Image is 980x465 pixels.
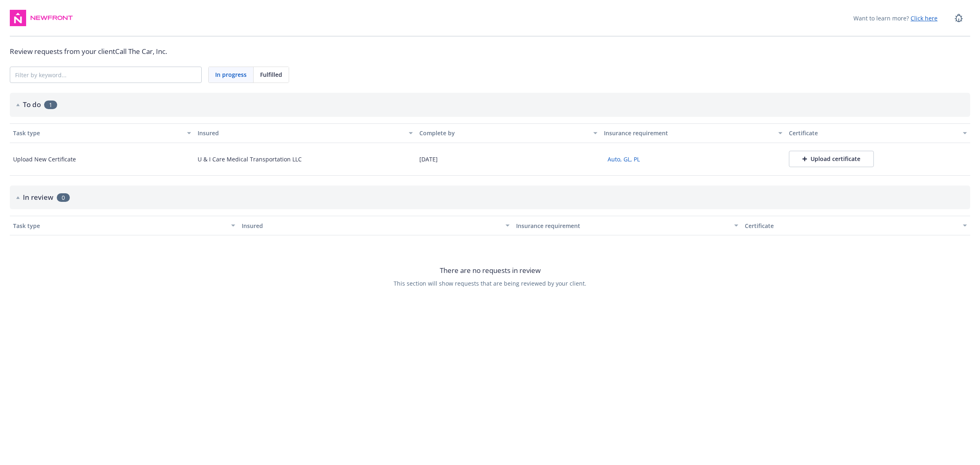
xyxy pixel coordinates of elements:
[394,279,586,288] span: This section will show requests that are being reviewed by your client.
[802,155,860,163] div: Upload certificate
[238,216,513,235] button: Insured
[260,70,282,79] span: Fulfilled
[513,216,742,235] button: Insurance requirement
[789,151,874,167] button: Upload certificate
[911,14,938,22] a: Click here
[416,123,601,143] button: Complete by
[57,193,70,202] span: 0
[10,10,26,26] img: navigator-logo.svg
[604,153,644,165] button: Auto, GL, PL
[789,129,958,137] div: Certificate
[13,155,76,163] div: Upload New Certificate
[745,221,958,230] div: Certificate
[198,129,404,137] div: Insured
[419,155,438,163] div: [DATE]
[601,123,785,143] button: Insurance requirement
[29,14,74,22] img: Newfront Logo
[440,265,541,276] span: There are no requests in review
[853,14,938,22] span: Want to learn more?
[742,216,970,235] button: Certificate
[44,101,57,109] span: 1
[194,123,416,143] button: Insured
[516,221,729,230] div: Insurance requirement
[604,129,773,137] div: Insurance requirement
[10,46,970,57] div: Review requests from your client Call The Car, Inc.
[419,129,588,137] div: Complete by
[786,123,970,143] button: Certificate
[10,67,201,83] input: Filter by keyword...
[242,221,501,230] div: Insured
[13,129,182,137] div: Task type
[215,70,247,79] span: In progress
[23,192,53,203] h2: In review
[198,155,302,163] div: U & I Care Medical Transportation LLC
[23,99,41,110] h2: To do
[951,10,967,26] a: Report a Bug
[13,221,226,230] div: Task type
[10,216,238,235] button: Task type
[10,123,194,143] button: Task type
